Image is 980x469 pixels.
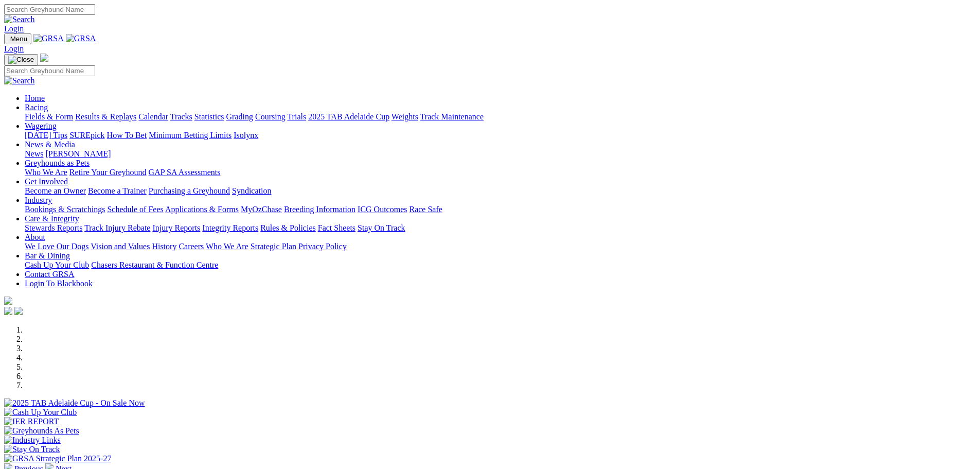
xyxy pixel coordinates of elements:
a: Applications & Forms [165,205,239,214]
div: News & Media [25,149,976,159]
div: Industry [25,205,976,214]
a: Purchasing a Greyhound [149,186,230,195]
a: Injury Reports [152,223,200,232]
a: ICG Outcomes [358,205,407,214]
img: Cash Up Your Club [4,408,77,417]
a: Statistics [194,112,224,121]
a: Login To Blackbook [25,279,93,288]
a: Track Maintenance [420,112,484,121]
a: Fact Sheets [318,223,355,232]
a: Wagering [25,121,57,130]
a: Breeding Information [284,205,355,214]
img: twitter.svg [14,307,23,315]
a: Login [4,44,24,53]
a: Grading [226,112,253,121]
a: How To Bet [107,131,147,140]
img: Search [4,76,35,85]
a: Fields & Form [25,112,73,121]
img: 2025 TAB Adelaide Cup - On Sale Now [4,398,145,408]
a: Who We Are [206,242,248,251]
img: Greyhounds As Pets [4,426,79,436]
input: Search [4,4,95,15]
img: facebook.svg [4,307,12,315]
a: Careers [179,242,204,251]
div: Wagering [25,131,976,140]
a: Privacy Policy [298,242,347,251]
a: Vision and Values [91,242,150,251]
a: Coursing [255,112,286,121]
a: Syndication [232,186,271,195]
a: Isolynx [234,131,258,140]
a: Login [4,24,24,33]
a: Care & Integrity [25,214,79,223]
a: Bar & Dining [25,251,70,260]
a: MyOzChase [241,205,282,214]
a: History [152,242,176,251]
img: IER REPORT [4,417,59,426]
div: Get Involved [25,186,976,196]
img: logo-grsa-white.png [4,297,12,305]
div: Racing [25,112,976,121]
a: Calendar [138,112,168,121]
a: Greyhounds as Pets [25,159,90,167]
a: Trials [287,112,306,121]
a: 2025 TAB Adelaide Cup [308,112,389,121]
a: Become an Owner [25,186,86,195]
a: SUREpick [69,131,104,140]
a: Weights [391,112,418,121]
a: Stay On Track [358,223,405,232]
a: [PERSON_NAME] [45,149,111,158]
span: Menu [10,35,27,43]
a: Integrity Reports [202,223,258,232]
a: Become a Trainer [88,186,147,195]
div: Greyhounds as Pets [25,168,976,177]
a: News & Media [25,140,75,149]
img: GRSA [33,34,64,43]
a: Schedule of Fees [107,205,163,214]
a: We Love Our Dogs [25,242,88,251]
img: Industry Links [4,436,61,445]
a: Contact GRSA [25,270,74,279]
a: Minimum Betting Limits [149,131,231,140]
a: Rules & Policies [260,223,316,232]
img: GRSA Strategic Plan 2025-27 [4,454,111,463]
img: logo-grsa-white.png [40,54,48,62]
a: About [25,233,45,241]
a: GAP SA Assessments [149,168,221,177]
a: Retire Your Greyhound [69,168,147,177]
div: Care & Integrity [25,223,976,233]
button: Toggle navigation [4,33,31,44]
input: Search [4,65,95,76]
a: Bookings & Scratchings [25,205,105,214]
a: Results & Replays [75,112,136,121]
a: Chasers Restaurant & Function Centre [91,260,218,269]
a: Racing [25,103,48,112]
a: Track Injury Rebate [84,223,150,232]
a: News [25,149,43,158]
a: Who We Are [25,168,67,177]
a: Get Involved [25,177,68,186]
a: Cash Up Your Club [25,260,89,269]
a: Stewards Reports [25,223,82,232]
button: Toggle navigation [4,54,38,65]
a: [DATE] Tips [25,131,67,140]
img: Search [4,15,35,24]
div: Bar & Dining [25,260,976,270]
a: Race Safe [409,205,442,214]
a: Strategic Plan [251,242,296,251]
img: Stay On Track [4,445,60,454]
img: GRSA [66,34,96,43]
a: Tracks [170,112,192,121]
img: Close [8,56,34,64]
a: Industry [25,196,52,204]
div: About [25,242,976,251]
a: Home [25,94,45,102]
